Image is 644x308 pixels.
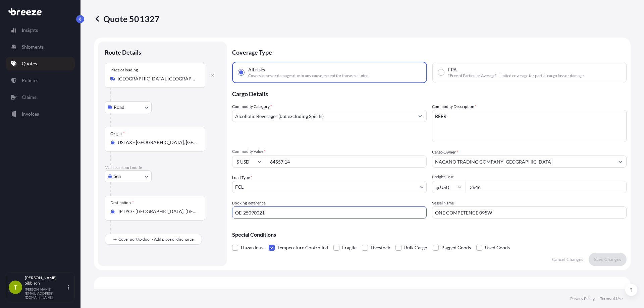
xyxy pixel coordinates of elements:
[6,74,75,87] a: Policies
[235,184,244,190] span: FCL
[6,107,75,121] a: Invoices
[105,48,141,56] p: Route Details
[232,181,427,193] button: FCL
[600,296,623,301] a: Terms of Use
[6,90,75,104] a: Claims
[614,156,626,168] button: Show suggestions
[22,44,44,50] p: Shipments
[118,139,197,146] input: Origin
[432,149,458,156] label: Cargo Owner
[404,243,427,253] span: Bulk Cargo
[466,181,627,193] input: Enter amount
[342,243,357,253] span: Fragile
[6,40,75,54] a: Shipments
[25,287,66,299] p: [PERSON_NAME][EMAIL_ADDRESS][DOMAIN_NAME]
[110,131,125,136] div: Origin
[22,111,39,117] p: Invoices
[432,206,627,219] input: Enter name
[232,174,252,181] span: Load Type
[248,73,369,78] span: Covers losses or damages due to any cause, except for those excluded
[22,94,36,101] p: Claims
[448,66,457,73] span: FPA
[241,243,263,253] span: Hazardous
[485,243,510,253] span: Used Goods
[552,256,583,263] p: Cancel Changes
[22,77,38,84] p: Policies
[105,165,220,170] p: Main transport mode
[110,200,134,205] div: Destination
[232,42,627,62] p: Coverage Type
[114,173,121,180] span: Sea
[570,296,595,301] a: Privacy Policy
[110,67,138,73] div: Place of loading
[266,156,427,168] input: Type amount
[25,275,66,286] p: [PERSON_NAME] Sibbison
[105,101,152,113] button: Select transport
[22,60,37,67] p: Quotes
[438,69,444,75] input: FPA"Free of Particular Average" - limited coverage for partial cargo loss or damage
[118,236,194,243] span: Cover port to door - Add place of discharge
[232,149,427,154] span: Commodity Value
[432,174,627,180] span: Freight Cost
[6,23,75,37] a: Insights
[414,110,426,122] button: Show suggestions
[6,57,75,70] a: Quotes
[14,284,17,291] span: T
[232,206,427,219] input: Your internal reference
[105,234,202,245] button: Cover port to door - Add place of discharge
[22,27,38,34] p: Insights
[594,256,621,263] p: Save Changes
[238,69,244,75] input: All risksCovers losses or damages due to any cause, except for those excluded
[432,200,454,206] label: Vessel Name
[371,243,390,253] span: Livestock
[232,232,627,237] p: Special Conditions
[118,208,197,215] input: Destination
[448,73,584,78] span: "Free of Particular Average" - limited coverage for partial cargo loss or damage
[277,243,328,253] span: Temperature Controlled
[232,110,414,122] input: Select a commodity type
[432,156,614,168] input: Full name
[547,253,589,266] button: Cancel Changes
[105,170,152,182] button: Select transport
[94,13,160,24] p: Quote 501327
[232,83,627,103] p: Cargo Details
[232,200,266,206] label: Booking Reference
[114,104,124,111] span: Road
[432,110,627,142] textarea: BEER
[248,66,265,73] span: All risks
[441,243,471,253] span: Bagged Goods
[589,253,627,266] button: Save Changes
[432,103,477,110] label: Commodity Description
[118,75,197,82] input: Place of loading
[232,103,272,110] label: Commodity Category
